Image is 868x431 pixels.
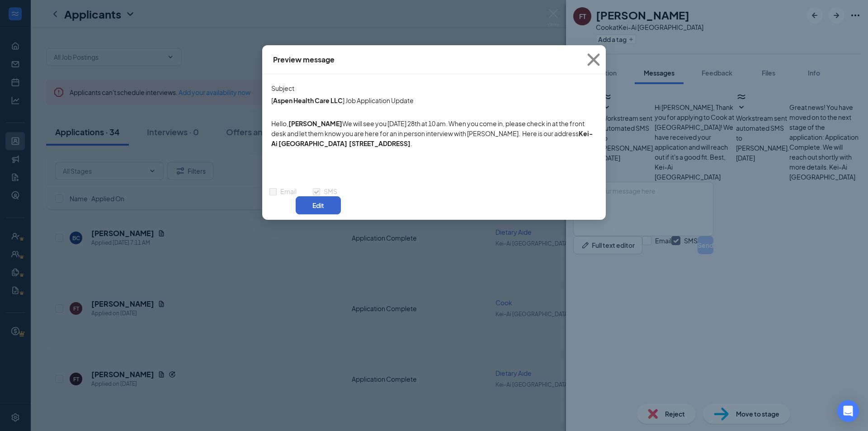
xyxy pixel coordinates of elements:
p: Hello, We will see you [DATE] 28th at 10 am. When you come in, please check in at the front desk ... [271,118,597,148]
button: Edit [296,196,341,214]
svg: Cross [581,47,606,72]
span: Email [277,186,300,196]
b: Aspen Health Care LLC [273,96,343,104]
span: SMS [320,186,341,196]
div: [ ] Job Application Update [271,95,597,105]
button: Close [581,45,606,74]
b: [PERSON_NAME] [288,119,342,128]
b: [STREET_ADDRESS] [349,139,410,147]
div: Preview message [273,55,335,65]
span: Subject [271,84,294,92]
div: Open Intercom Messenger [837,400,859,422]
